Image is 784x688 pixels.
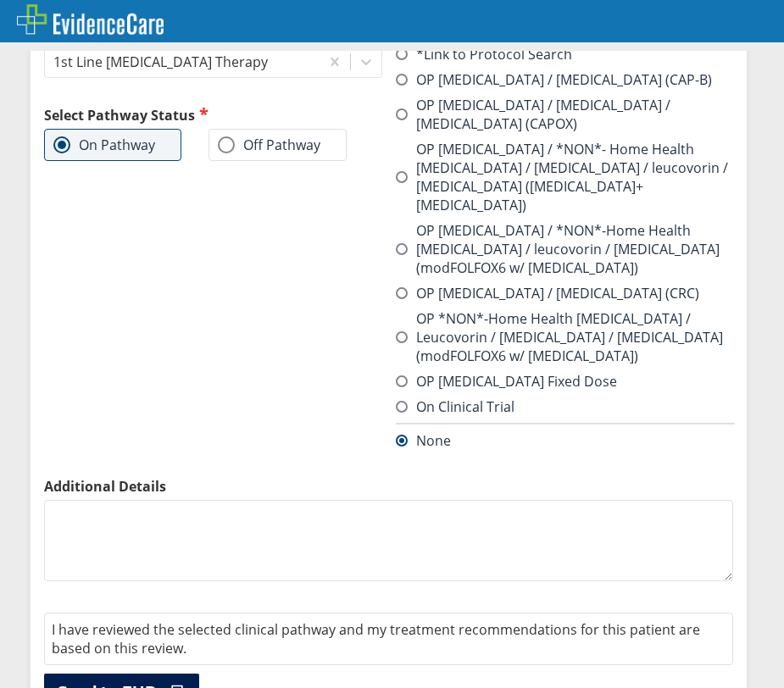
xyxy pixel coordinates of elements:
label: Off Pathway [218,136,320,153]
span: I have reviewed the selected clinical pathway and my treatment recommendations for this patient a... [52,620,700,657]
label: OP *NON*-Home Health [MEDICAL_DATA] / Leucovorin / [MEDICAL_DATA] / [MEDICAL_DATA] (modFOLFOX6 w/... [396,309,734,365]
label: On Pathway [53,136,155,153]
label: *Link to Protocol Search [396,45,572,64]
label: OP [MEDICAL_DATA] Fixed Dose [396,372,617,391]
label: OP [MEDICAL_DATA] / [MEDICAL_DATA] / [MEDICAL_DATA] (CAPOX) [396,96,734,133]
label: Additional Details [44,477,733,496]
div: 1st Line [MEDICAL_DATA] Therapy [53,53,268,71]
label: OP [MEDICAL_DATA] / [MEDICAL_DATA] (CAP-B) [396,70,712,89]
label: OP [MEDICAL_DATA] / *NON*-Home Health [MEDICAL_DATA] / leucovorin / [MEDICAL_DATA] (modFOLFOX6 w/... [396,221,734,277]
label: On Clinical Trial [396,397,514,416]
label: OP [MEDICAL_DATA] / *NON*- Home Health [MEDICAL_DATA] / [MEDICAL_DATA] / leucovorin / [MEDICAL_DA... [396,140,734,214]
label: OP [MEDICAL_DATA] / [MEDICAL_DATA] (CRC) [396,284,699,302]
label: None [396,431,451,450]
h2: Select Pathway Status [44,105,382,125]
img: EvidenceCare [17,4,164,35]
